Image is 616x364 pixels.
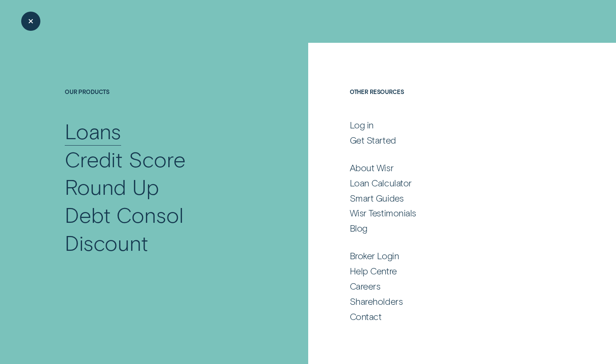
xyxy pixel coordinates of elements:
div: Wisr Testimonials [350,207,416,219]
div: Shareholders [350,296,403,307]
a: Help Centre [350,265,551,277]
a: Smart Guides [350,192,551,204]
a: Log in [350,119,551,131]
div: Round Up [65,173,159,201]
div: Blog [350,222,367,234]
a: Broker Login [350,250,551,262]
a: Careers [350,280,551,292]
a: Get Started [350,134,551,146]
div: Loan Calculator [350,177,412,189]
div: Smart Guides [350,192,403,204]
div: Get Started [350,134,396,146]
div: About Wisr [350,162,393,174]
div: Loans [65,117,122,145]
a: Loans [65,117,263,145]
a: Round Up [65,173,263,201]
div: Help Centre [350,265,397,277]
a: Contact [350,311,551,322]
div: Log in [350,119,374,131]
a: Shareholders [350,296,551,307]
div: Careers [350,280,381,292]
a: Credit Score [65,145,263,173]
a: About Wisr [350,162,551,174]
button: Close Menu [21,12,40,31]
a: Wisr Testimonials [350,207,551,219]
a: Debt Consol Discount [65,201,263,256]
div: Broker Login [350,250,399,262]
a: Blog [350,222,551,234]
a: Loan Calculator [350,177,551,189]
h4: Our Products [65,88,263,117]
h4: Other Resources [350,88,551,117]
div: Contact [350,311,382,322]
div: Credit Score [65,145,185,173]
